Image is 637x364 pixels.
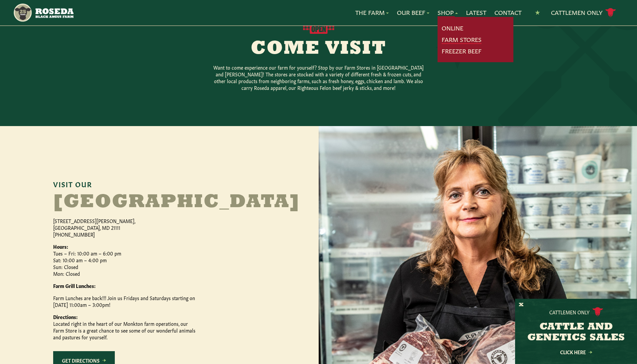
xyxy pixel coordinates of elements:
p: Tues – Fri: 10:00 am – 6:00 pm Sat: 10:00 am – 4:00 pm Sun: Closed Mon: Closed [53,243,195,277]
img: https://roseda.com/wp-content/uploads/2021/05/roseda-25-header.png [13,3,73,23]
p: Farm Lunches are back!!! Join us Fridays and Saturdays starting on [DATE] 11:00am – 3:00pm! [53,294,195,308]
a: Cattlemen Only [551,7,616,19]
a: Shop [438,8,458,17]
h6: Visit Our [53,180,266,188]
p: Cattlemen Only [549,309,590,315]
p: Located right in the heart of our Monkton farm operations, our Farm Store is a great chance to se... [53,313,195,340]
a: The Farm [355,8,389,17]
button: X [519,301,524,309]
a: Latest [466,8,486,17]
a: Our Beef [397,8,429,17]
p: Want to come experience our farm for yourself? Stop by our Farm Stores in [GEOGRAPHIC_DATA] and [... [210,64,427,91]
strong: Hours: [53,243,68,250]
a: Contact [494,8,522,17]
h3: CATTLE AND GENETICS SALES [524,322,629,343]
strong: Directions: [53,313,78,320]
p: [STREET_ADDRESS][PERSON_NAME], [GEOGRAPHIC_DATA], MD 21111 [PHONE_NUMBER] [53,217,195,238]
a: Online [442,24,463,32]
h2: [GEOGRAPHIC_DATA] [53,193,222,212]
h2: Come Visit [189,40,449,58]
a: Freezer Beef [442,47,482,55]
strong: Farm Grill Lunches: [53,282,95,289]
a: Click Here [546,350,607,354]
a: Farm Stores [442,35,482,44]
img: cattle-icon.svg [592,307,603,316]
